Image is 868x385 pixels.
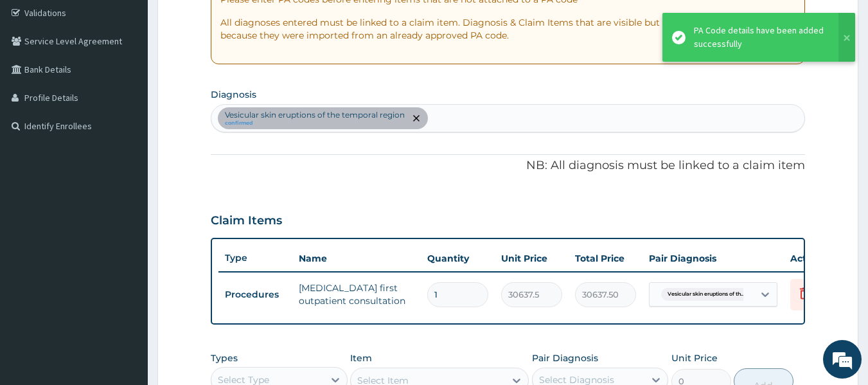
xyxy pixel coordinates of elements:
[292,246,421,271] th: Name
[784,246,848,271] th: Actions
[211,353,238,364] label: Types
[661,288,751,301] span: Vesicular skin eruptions of th...
[211,88,256,101] label: Diagnosis
[292,275,421,314] td: [MEDICAL_DATA] first outpatient consultation
[218,246,292,270] th: Type
[225,110,405,120] p: Vesicular skin eruptions of the temporal region
[220,16,796,42] p: All diagnoses entered must be linked to a claim item. Diagnosis & Claim Items that are visible bu...
[495,246,569,271] th: Unit Price
[411,112,422,124] span: remove selection option
[642,246,784,271] th: Pair Diagnosis
[24,64,52,96] img: d_794563401_company_1708531726252_794563401
[75,112,177,242] span: We're online!
[211,6,242,37] div: Minimize live chat window
[569,246,642,271] th: Total Price
[694,24,826,51] div: PA Code details have been added successfully
[350,352,372,364] label: Item
[421,246,495,271] th: Quantity
[218,283,292,307] td: Procedures
[211,157,806,174] p: NB: All diagnosis must be linked to a claim item
[532,352,598,364] label: Pair Diagnosis
[6,252,245,297] textarea: Type your message and hit 'Enter'
[225,120,405,127] small: confirmed
[211,214,282,228] h3: Claim Items
[671,352,718,364] label: Unit Price
[67,72,216,89] div: Chat with us now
